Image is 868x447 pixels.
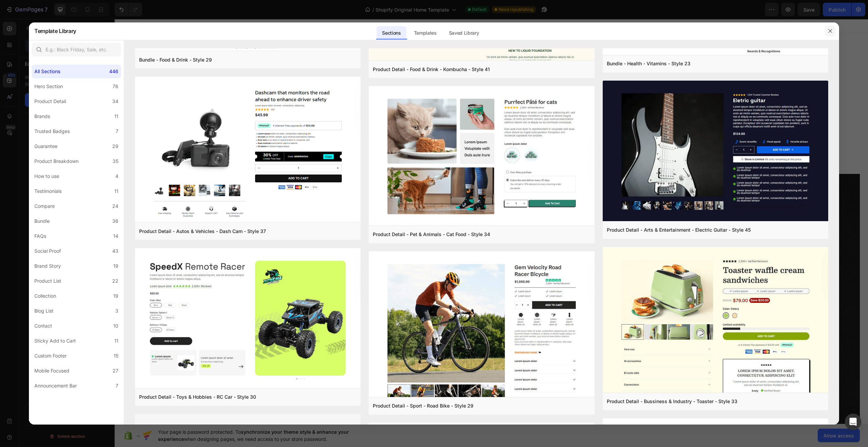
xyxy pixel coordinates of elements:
[34,322,52,330] div: Contact
[116,382,118,390] div: 7
[114,352,118,360] div: 15
[369,86,594,227] img: pd34.png
[112,142,118,150] div: 29
[114,337,118,345] div: 11
[34,22,76,40] h2: Template Library
[34,382,77,390] div: Announcement Bar
[34,187,62,195] div: Testimonials
[34,232,46,240] div: FAQs
[109,67,118,76] div: 446
[112,277,118,285] div: 22
[34,247,61,255] div: Social Proof
[373,402,473,410] div: Product Detail - Sport - Road Bike - Style 29
[114,112,118,120] div: 11
[34,337,76,345] div: Sticky Add to Cart
[135,248,361,389] img: pd30.png
[34,262,61,270] div: Brand Story
[34,67,60,76] div: All Sections
[34,172,59,180] div: How to use
[113,157,118,165] div: 35
[408,26,442,40] div: Templates
[34,277,61,285] div: Product List
[377,26,406,40] div: Sections
[135,77,361,230] img: pd36.png
[9,139,87,146] p: 30-day money-back guarantee included
[113,292,118,300] div: 19
[112,247,118,255] div: 43
[112,217,118,225] div: 36
[116,127,118,135] div: 7
[207,51,276,56] p: Rated 4.5/5 Based on 895 Reviews
[607,226,751,234] div: Product Detail - Arts & Entertainment - Electric Guitar - Style 45
[113,262,118,270] div: 19
[444,26,485,40] div: Saved Library
[113,82,118,90] div: 76
[337,78,413,100] span: 30% off!
[113,232,118,240] div: 14
[115,172,118,180] div: 4
[34,202,55,210] div: Compare
[113,322,118,330] div: 10
[139,56,212,64] div: Bundle - Food & Drink - Style 29
[114,187,118,195] div: 11
[112,202,118,210] div: 24
[34,292,56,300] div: Collection
[505,18,567,24] div: Shopify section: Image banner
[173,76,581,102] h2: Enjoy an amazing
[845,414,861,430] div: Open Intercom Messenger
[113,367,118,375] div: 27
[34,112,50,120] div: Brands
[112,97,118,105] div: 34
[115,307,118,315] div: 3
[216,124,255,131] div: Don’t Miss Out
[32,43,121,56] input: E.g.: Black Friday, Sale, etc.
[173,120,299,135] button: Don’t Miss Out
[34,82,63,90] div: Hero Section
[34,367,69,375] div: Mobile Focused
[373,230,490,238] div: Product Detail - Pet & Animals - Cat Food - Style 34
[34,217,50,225] div: Bundle
[373,65,490,73] div: Product Detail - Food & Drink - Kombucha - Style 41
[34,157,79,165] div: Product Breakdown
[34,307,53,315] div: Blog List
[34,142,57,150] div: Guarantee
[139,393,256,401] div: Product Detail - Toys & Hobbies - RC Car - Style 30
[34,97,66,105] div: Product Detail
[607,60,690,68] div: Bundle - Health - Vitamins - Style 23
[603,81,828,222] img: pd35-1.png
[607,397,737,405] div: Product Detail - Bussiness & Industry - Toaster - Style 33
[367,28,397,36] span: Image banner
[173,61,580,75] p: Off-Road Racer
[173,103,580,111] p: Don't let this incredible opportunity slip away! Own the ultimate RC off-road vehicle now!
[34,352,67,360] div: Custom Footer
[139,227,266,235] div: Product Detail - Autos & Vehicles - Dash Cam - Style 37
[34,127,70,135] div: Trusted Badges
